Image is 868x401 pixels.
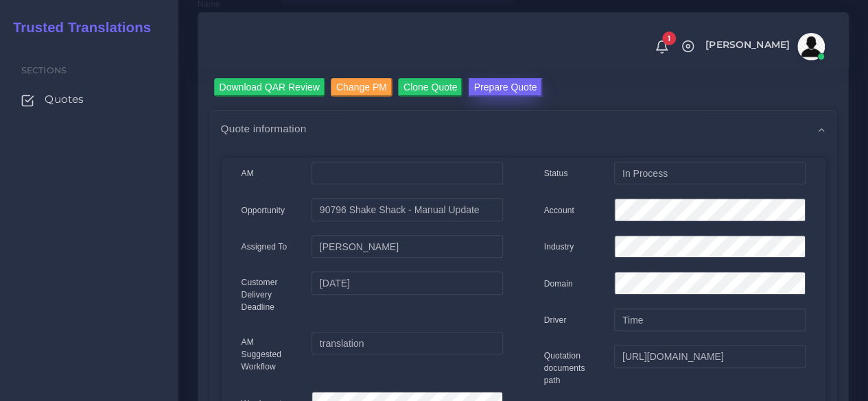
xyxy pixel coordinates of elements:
label: Domain [544,278,573,290]
span: Quote information [221,121,307,136]
label: Customer Delivery Deadline [242,276,292,313]
label: Status [544,167,568,180]
a: [PERSON_NAME]avatar [699,33,830,60]
label: Assigned To [242,241,288,253]
label: Quotation documents path [544,350,594,387]
h2: Trusted Translations [3,19,151,36]
label: AM [242,167,254,180]
span: Sections [21,65,67,75]
span: [PERSON_NAME] [705,40,790,49]
input: Change PM [331,78,392,97]
span: 1 [662,32,676,45]
a: Prepare Quote [469,78,543,100]
a: Trusted Translations [3,16,151,39]
button: Prepare Quote [469,78,543,97]
div: Quote information [211,111,836,146]
label: Driver [544,314,567,326]
a: Quotes [10,85,168,114]
span: Quotes [45,92,84,107]
input: Clone Quote [398,78,463,97]
label: AM Suggested Workflow [242,336,292,373]
a: 1 [650,39,674,54]
input: pm [312,235,502,258]
input: Download QAR Review [214,78,325,97]
img: avatar [797,33,825,60]
label: Industry [544,241,574,253]
label: Opportunity [242,204,285,217]
label: Account [544,204,574,217]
